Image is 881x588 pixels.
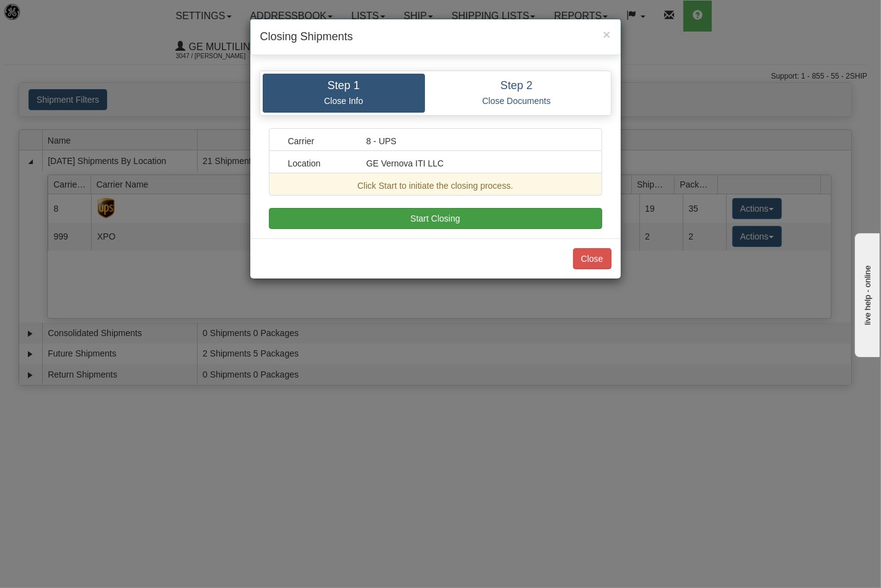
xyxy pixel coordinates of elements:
[425,74,608,113] a: Step 2 Close Documents
[269,208,602,229] button: Start Closing
[272,95,416,106] p: Close Info
[434,95,599,106] p: Close Documents
[357,135,592,147] div: 8 - UPS
[263,74,425,113] a: Step 1 Close Info
[603,28,610,41] button: Close
[272,80,416,92] h4: Step 1
[573,248,611,269] button: Close
[279,179,592,192] div: Click Start to initiate the closing process.
[260,29,611,45] h4: Closing Shipments
[434,80,599,92] h4: Step 2
[357,157,592,170] div: GE Vernova ITI LLC
[853,231,880,357] iframe: chat widget
[279,157,357,170] div: Location
[603,27,610,41] span: ×
[9,11,115,20] div: live help - online
[279,135,357,147] div: Carrier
